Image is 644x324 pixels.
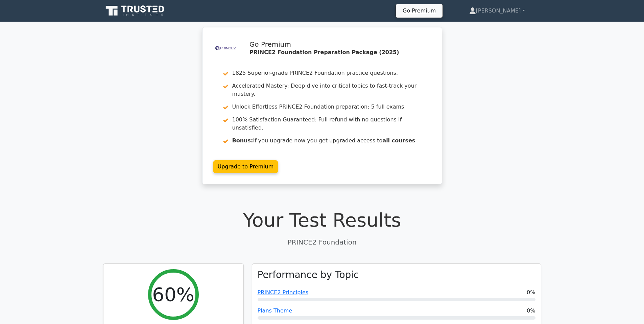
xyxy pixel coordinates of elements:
[213,160,278,173] a: Upgrade to Premium
[103,237,541,247] p: PRINCE2 Foundation
[399,6,440,15] a: Go Premium
[258,307,292,314] a: Plans Theme
[152,283,194,306] h2: 60%
[527,288,535,297] span: 0%
[103,209,541,231] h1: Your Test Results
[527,307,535,315] span: 0%
[453,4,541,18] a: [PERSON_NAME]
[258,289,309,296] a: PRINCE2 Principles
[258,269,359,281] h3: Performance by Topic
